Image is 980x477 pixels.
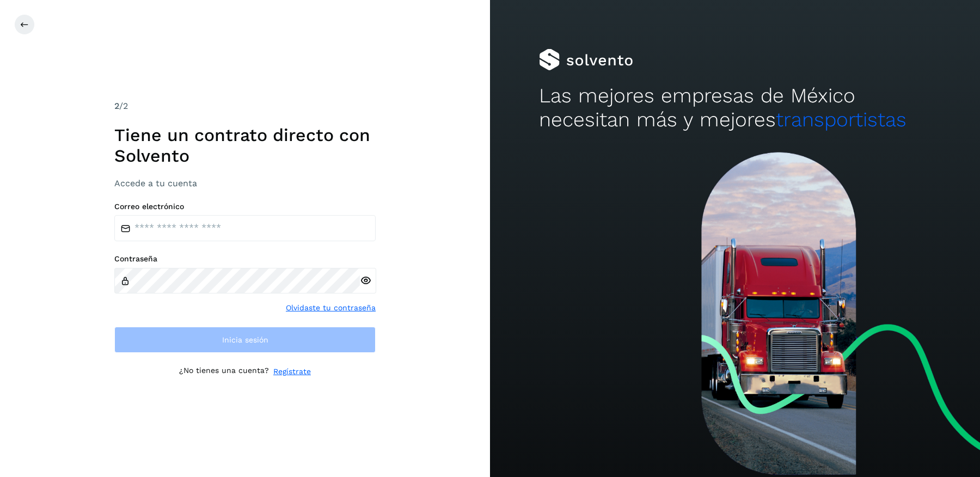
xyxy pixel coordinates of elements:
span: 2 [114,101,119,111]
span: transportistas [776,108,906,131]
span: Inicia sesión [222,336,268,344]
div: /2 [114,100,376,113]
h1: Tiene un contrato directo con Solvento [114,125,376,167]
a: Olvidaste tu contraseña [286,302,376,314]
a: Regístrate [273,366,311,377]
h2: Las mejores empresas de México necesitan más y mejores [539,84,931,132]
label: Correo electrónico [114,202,376,211]
button: Inicia sesión [114,327,376,353]
h3: Accede a tu cuenta [114,178,376,188]
label: Contraseña [114,254,376,264]
p: ¿No tienes una cuenta? [179,366,269,377]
